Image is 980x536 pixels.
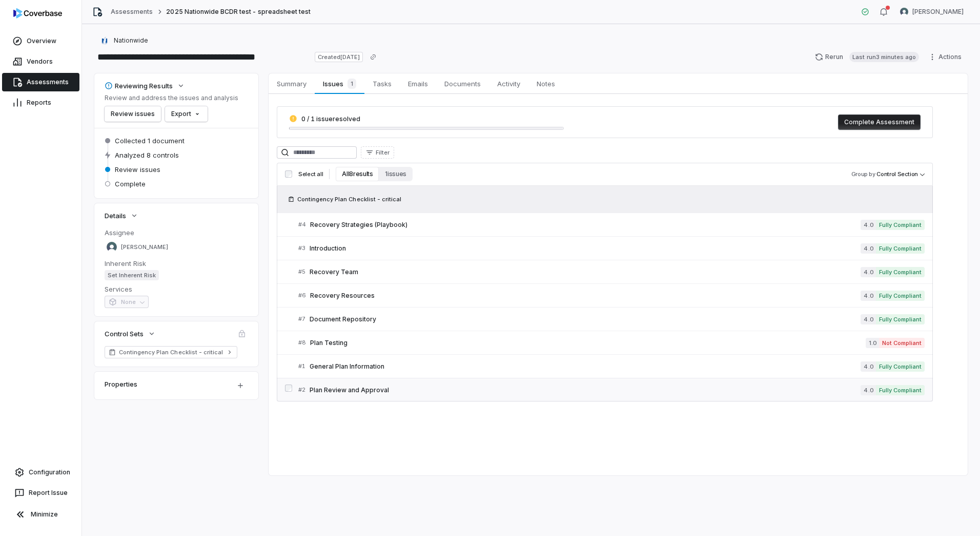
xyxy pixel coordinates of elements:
a: #6Recovery Resources4.0Fully Compliant [298,284,925,307]
a: #7Document Repository4.0Fully Compliant [298,308,925,331]
span: # 1 [298,362,305,370]
button: Minimize [4,504,77,525]
span: # 6 [298,292,306,299]
span: Notes [533,77,559,90]
span: Tasks [369,77,396,90]
button: Control Sets [101,324,159,343]
span: Summary [273,77,311,90]
button: Complete Assessment [838,114,921,130]
span: 4.0 [861,220,875,230]
span: Control Sets [105,329,144,338]
button: Review issues [105,106,161,122]
span: [PERSON_NAME] [912,8,964,16]
a: Configuration [4,463,77,482]
span: Review issues [115,165,160,174]
a: #3Introduction4.0Fully Compliant [298,237,925,260]
span: Issues [319,76,360,91]
a: #2Plan Review and Approval4.0Fully Compliant [298,378,925,401]
span: Recovery Strategies (Playbook) [310,221,861,229]
span: # 7 [298,315,305,323]
span: Recovery Team [310,268,861,276]
span: # 5 [298,268,305,276]
button: Report Issue [4,484,77,502]
span: # 8 [298,339,306,347]
span: Group by [851,170,875,178]
span: # 2 [298,386,305,394]
a: #1General Plan Information4.0Fully Compliant [298,355,925,378]
span: Fully Compliant [876,243,925,254]
button: 1 issues [379,167,412,181]
span: Activity [493,77,524,90]
span: Select all [298,170,323,178]
span: 4.0 [861,385,875,395]
button: Nic Weilbacher avatar[PERSON_NAME] [894,4,970,20]
a: Overview [2,32,79,50]
span: Filter [376,149,390,157]
p: Review and address the issues and analysis [105,94,238,102]
a: Vendors [2,52,79,71]
span: Details [105,211,126,220]
span: Set Inherent Risk [105,270,159,280]
span: Documents [440,77,485,90]
span: Not Compliant [879,338,925,348]
span: Plan Testing [310,339,866,347]
span: 4.0 [861,291,875,301]
span: 0 / 1 issue resolved [301,115,360,123]
span: Fully Compliant [876,314,925,324]
span: Document Repository [310,315,861,323]
button: Copy link [364,48,382,66]
span: Analyzed 8 controls [115,150,179,160]
span: 4.0 [861,243,875,254]
span: Plan Review and Approval [310,386,861,394]
button: Filter [361,146,394,159]
span: # 4 [298,221,306,228]
a: #8Plan Testing1.0Not Compliant [298,331,925,354]
span: Emails [404,77,432,90]
a: Contingency Plan Checklist - critical [105,346,237,358]
span: Fully Compliant [876,385,925,395]
button: Actions [925,49,968,65]
a: #5Recovery Team4.0Fully Compliant [298,260,925,283]
span: [PERSON_NAME] [121,243,168,251]
span: Complete [115,179,146,188]
dt: Services [105,284,248,294]
span: 2025 Nationwide BCDR test - spreadsheet test [166,8,311,16]
div: Reviewing Results [105,81,173,90]
span: Created [DATE] [315,52,363,62]
span: # 3 [298,244,305,252]
button: https://nationwide.com/Nationwide [96,31,151,50]
span: Last run 3 minutes ago [849,52,919,62]
span: 4.0 [861,314,875,324]
span: Fully Compliant [876,291,925,301]
span: Fully Compliant [876,267,925,277]
span: 1 [348,79,356,89]
span: 4.0 [861,267,875,277]
span: Collected 1 document [115,136,185,145]
button: Reviewing Results [101,76,188,95]
span: Nationwide [114,36,148,45]
a: #4Recovery Strategies (Playbook)4.0Fully Compliant [298,213,925,236]
button: Export [165,106,208,122]
a: Assessments [2,73,79,91]
span: 1.0 [866,338,879,348]
span: Contingency Plan Checklist - critical [297,195,401,203]
img: logo-D7KZi-bG.svg [13,8,62,18]
span: Fully Compliant [876,220,925,230]
button: RerunLast run3 minutes ago [809,49,925,65]
span: Introduction [310,244,861,253]
dt: Inherent Risk [105,259,248,268]
a: Assessments [111,8,153,16]
button: Details [101,206,141,225]
span: General Plan Information [310,362,861,371]
span: 4.0 [861,361,875,372]
dt: Assignee [105,228,248,237]
span: Recovery Resources [310,292,861,300]
img: Nic Weilbacher avatar [107,242,117,252]
button: All 8 results [336,167,379,181]
input: Select all [285,170,292,178]
span: Fully Compliant [876,361,925,372]
span: Contingency Plan Checklist - critical [119,348,223,356]
img: Nic Weilbacher avatar [900,8,908,16]
a: Reports [2,93,79,112]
